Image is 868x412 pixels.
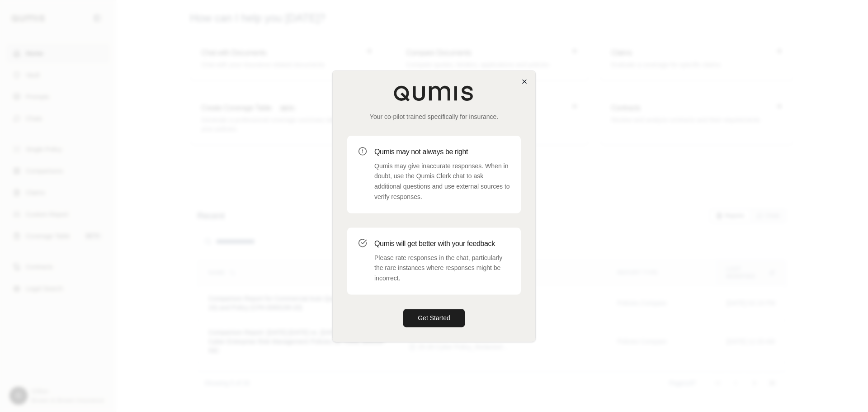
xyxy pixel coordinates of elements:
h3: Qumis will get better with your feedback [374,238,510,249]
p: Please rate responses in the chat, particularly the rare instances where responses might be incor... [374,253,510,284]
p: Your co-pilot trained specifically for insurance. [347,112,521,121]
img: Qumis Logo [393,85,475,101]
p: Qumis may give inaccurate responses. When in doubt, use the Qumis Clerk chat to ask additional qu... [374,161,510,202]
button: Get Started [403,309,465,327]
h3: Qumis may not always be right [374,147,510,157]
